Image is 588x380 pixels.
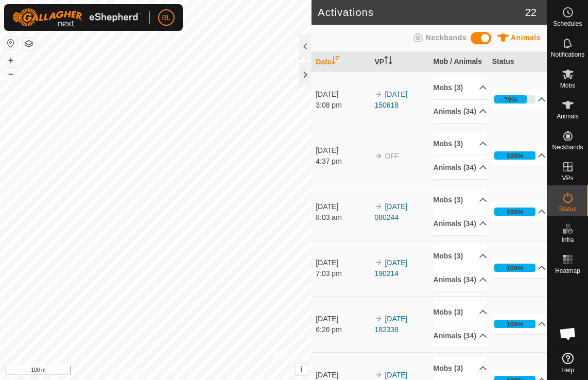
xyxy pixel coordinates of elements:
[507,319,524,329] div: 100%
[374,315,383,323] img: arrow
[316,314,370,324] div: [DATE]
[492,314,546,334] p-accordion-header: 100%
[312,52,370,72] th: Date
[547,349,588,377] a: Help
[5,67,17,80] button: –
[553,21,582,27] span: Schedules
[384,58,392,66] p-sorticon: Activate to sort
[166,367,196,376] a: Contact Us
[332,58,340,66] p-sorticon: Activate to sort
[162,12,170,23] span: BL
[429,52,488,72] th: Mob / Animals
[552,318,583,349] div: Open chat
[374,90,383,98] img: arrow
[374,152,383,160] img: arrow
[434,188,488,212] p-accordion-header: Mobs (3)
[492,89,546,110] p-accordion-header: 79%
[494,320,536,328] div: 100%
[316,156,370,167] div: 4:37 pm
[316,268,370,279] div: 7:03 pm
[316,89,370,100] div: [DATE]
[318,6,525,19] h2: Activations
[434,357,488,380] p-accordion-header: Mobs (3)
[385,152,399,160] span: OFF
[492,145,546,166] p-accordion-header: 100%
[316,212,370,223] div: 8:03 am
[494,95,536,103] div: 79%
[561,237,574,243] span: Infra
[562,175,573,181] span: VPs
[12,8,141,27] img: Gallagher Logo
[434,100,488,123] p-accordion-header: Animals (34)
[296,364,307,375] button: i
[507,151,524,161] div: 100%
[316,100,370,111] div: 3:08 pm
[492,257,546,278] p-accordion-header: 100%
[551,51,584,58] span: Notifications
[507,263,524,273] div: 100%
[494,264,536,272] div: 100%
[557,113,579,119] span: Animals
[555,268,580,274] span: Heatmap
[494,208,536,216] div: 100%
[316,201,370,212] div: [DATE]
[115,367,154,376] a: Privacy Policy
[374,258,407,278] a: [DATE] 190214
[316,324,370,335] div: 6:26 pm
[434,245,488,268] p-accordion-header: Mobs (3)
[507,207,524,217] div: 100%
[504,95,517,105] div: 79%
[370,52,429,72] th: VP
[374,371,383,379] img: arrow
[374,315,407,334] a: [DATE] 182338
[374,202,383,211] img: arrow
[23,38,35,50] button: Map Layers
[434,76,488,99] p-accordion-header: Mobs (3)
[316,257,370,268] div: [DATE]
[434,156,488,179] p-accordion-header: Animals (34)
[434,301,488,324] p-accordion-header: Mobs (3)
[374,202,407,221] a: [DATE] 080244
[561,367,574,373] span: Help
[511,33,541,42] span: Animals
[560,82,575,89] span: Mobs
[494,151,536,160] div: 100%
[5,37,17,49] button: Reset Map
[434,324,488,348] p-accordion-header: Animals (34)
[552,144,583,150] span: Neckbands
[525,5,537,20] span: 22
[559,206,576,212] span: Status
[426,33,466,42] span: Neckbands
[374,258,383,267] img: arrow
[434,132,488,156] p-accordion-header: Mobs (3)
[434,212,488,235] p-accordion-header: Animals (34)
[316,145,370,156] div: [DATE]
[374,90,407,109] a: [DATE] 150618
[5,54,17,66] button: +
[434,268,488,291] p-accordion-header: Animals (34)
[488,52,547,72] th: Status
[300,365,302,374] span: i
[492,201,546,222] p-accordion-header: 100%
